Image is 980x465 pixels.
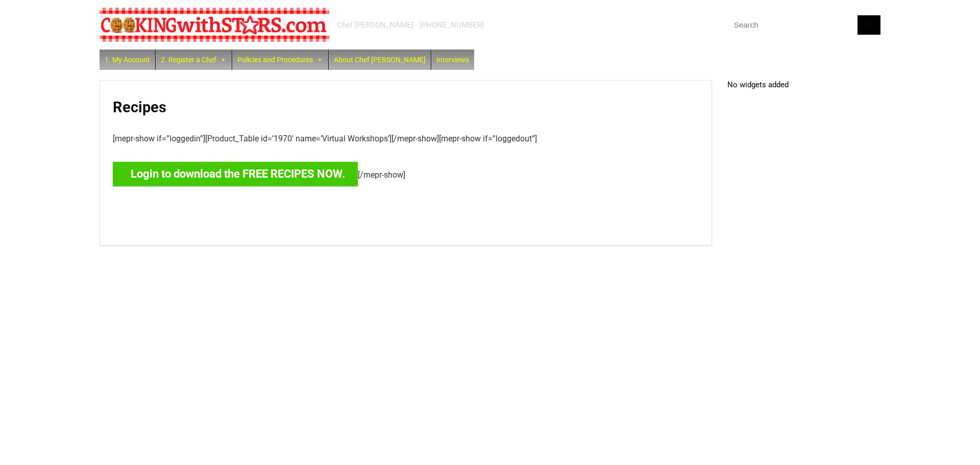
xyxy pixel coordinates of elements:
[100,8,329,42] img: Chef Paula's Cooking With Stars
[113,162,699,186] p: [/mepr-show]
[232,50,328,70] a: Policies and Procedures
[857,15,880,35] button: Search
[727,15,880,35] input: Search
[727,80,880,89] p: No widgets added
[113,99,699,116] h1: Recipes
[431,50,474,70] a: Interviews
[156,50,232,70] a: 2. Register a Chef
[113,132,699,146] p: [mepr-show if=”loggedin”][Product_Table id=’1970′ name=’Virtual Workshops’][/mepr-show][mepr-show...
[100,50,155,70] a: 1. My Account
[337,20,484,30] div: Chef [PERSON_NAME] - [PHONE_NUMBER]
[113,162,358,186] a: Login to download the FREE RECIPES NOW.
[329,50,431,70] a: About Chef [PERSON_NAME]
